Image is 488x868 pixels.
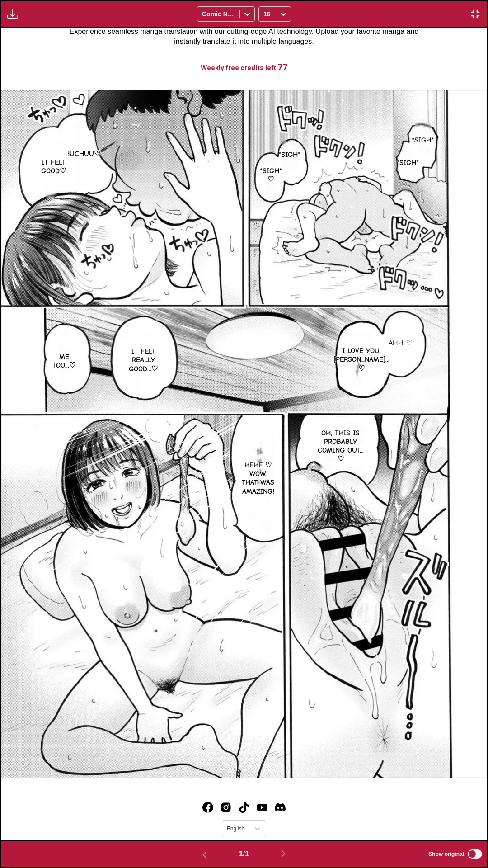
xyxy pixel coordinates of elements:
[332,345,391,375] p: I love you, [PERSON_NAME]... ♡
[199,849,210,860] img: Previous page
[468,849,482,859] input: Show original
[39,156,68,177] p: It felt good♡
[51,351,77,372] p: Me too...♡
[387,337,414,349] p: Ahh...♡
[278,848,289,859] img: Next page
[239,850,249,858] span: 1 / 1
[58,148,102,160] p: Chuchuu♡
[428,851,464,857] span: Show original
[7,9,18,19] img: Download translated images
[313,427,368,466] p: Oh, this is probably coming out... ♡
[122,345,165,375] p: It felt really good...♡
[240,459,277,498] p: Hehe ♡ Wow, that was amazing!
[1,90,487,778] img: Manga Panel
